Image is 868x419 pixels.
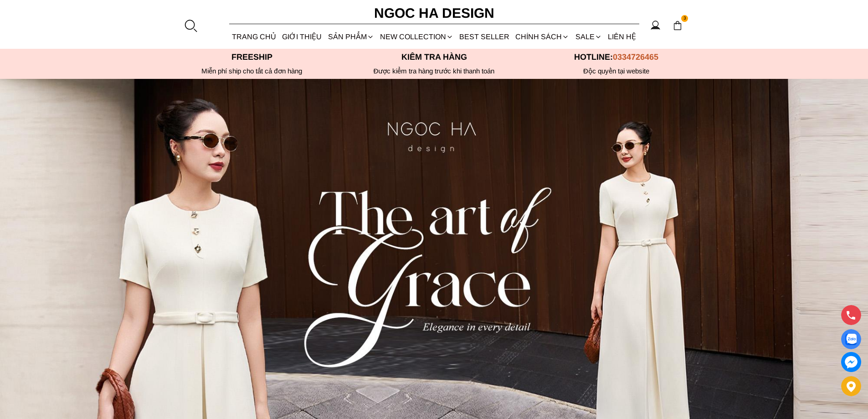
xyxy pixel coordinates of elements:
[841,352,861,372] a: messenger
[605,25,639,49] a: LIÊN HỆ
[401,52,467,62] font: Kiểm tra hàng
[681,15,688,22] span: 3
[525,52,708,62] p: Hotline:
[845,334,857,345] img: Display image
[841,329,861,349] a: Display image
[673,21,683,31] img: img-CART-ICON-ksit0nf1
[343,67,525,75] p: Được kiểm tra hàng trước khi thanh toán
[457,25,513,49] a: BEST SELLER
[513,25,572,49] div: Chính sách
[161,67,343,75] div: Miễn phí ship cho tất cả đơn hàng
[613,52,658,62] span: 0334726465
[366,2,503,24] a: Ngoc Ha Design
[279,25,325,49] a: GIỚI THIỆU
[325,25,377,49] div: SẢN PHẨM
[161,52,343,62] p: Freeship
[229,25,279,49] a: TRANG CHỦ
[525,67,708,75] h6: Độc quyền tại website
[572,25,605,49] a: SALE
[377,25,456,49] a: NEW COLLECTION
